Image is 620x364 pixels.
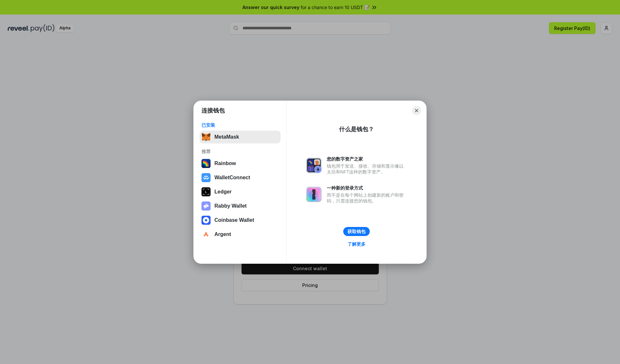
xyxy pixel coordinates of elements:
[214,231,231,237] div: Argent
[412,106,421,115] button: Close
[201,159,211,168] img: svg+xml,%3Csvg%20width%3D%22120%22%20height%3D%22120%22%20viewBox%3D%220%200%20120%20120%22%20fil...
[200,200,281,212] button: Rabby Wallet
[214,161,236,166] div: Rainbow
[327,192,407,204] div: 而不是在每个网站上创建新的账户和密码，只需连接您的钱包。
[327,163,407,175] div: 钱包用于发送、接收、存储和显示像以太坊和NFT这样的数字资产。
[200,185,281,198] button: Ledger
[339,125,374,133] div: 什么是钱包？
[306,187,322,202] img: svg+xml,%3Csvg%20xmlns%3D%22http%3A%2F%2Fwww.w3.org%2F2000%2Fsvg%22%20fill%3D%22none%22%20viewBox...
[327,185,407,191] div: 一种新的登录方式
[201,133,211,142] img: svg+xml,%3Csvg%20fill%3D%22none%22%20height%3D%2233%22%20viewBox%3D%220%200%2035%2033%22%20width%...
[306,158,322,173] img: svg+xml,%3Csvg%20xmlns%3D%22http%3A%2F%2Fwww.w3.org%2F2000%2Fsvg%22%20fill%3D%22none%22%20viewBox...
[214,217,254,223] div: Coinbase Wallet
[201,122,279,128] div: 已安装
[200,214,281,227] button: Coinbase Wallet
[347,229,366,234] div: 获取钱包
[347,241,366,247] div: 了解更多
[201,107,225,114] h1: 连接钱包
[201,173,211,182] img: svg+xml,%3Csvg%20width%3D%2228%22%20height%3D%2228%22%20viewBox%3D%220%200%2028%2028%22%20fill%3D...
[200,131,281,143] button: MetaMask
[201,230,211,239] img: svg+xml,%3Csvg%20width%3D%2228%22%20height%3D%2228%22%20viewBox%3D%220%200%2028%2028%22%20fill%3D...
[201,202,211,211] img: svg+xml,%3Csvg%20xmlns%3D%22http%3A%2F%2Fwww.w3.org%2F2000%2Fsvg%22%20fill%3D%22none%22%20viewBox...
[201,149,279,154] div: 推荐
[201,187,211,196] img: svg+xml,%3Csvg%20xmlns%3D%22http%3A%2F%2Fwww.w3.org%2F2000%2Fsvg%22%20width%3D%2228%22%20height%3...
[214,203,247,209] div: Rabby Wallet
[201,216,211,225] img: svg+xml,%3Csvg%20width%3D%2228%22%20height%3D%2228%22%20viewBox%3D%220%200%2028%2028%22%20fill%3D...
[327,156,407,162] div: 您的数字资产之家
[214,134,239,140] div: MetaMask
[200,157,281,170] button: Rainbow
[200,171,281,184] button: WalletConnect
[343,227,370,236] button: 获取钱包
[214,175,250,181] div: WalletConnect
[214,189,232,195] div: Ledger
[344,240,369,248] a: 了解更多
[200,228,281,241] button: Argent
